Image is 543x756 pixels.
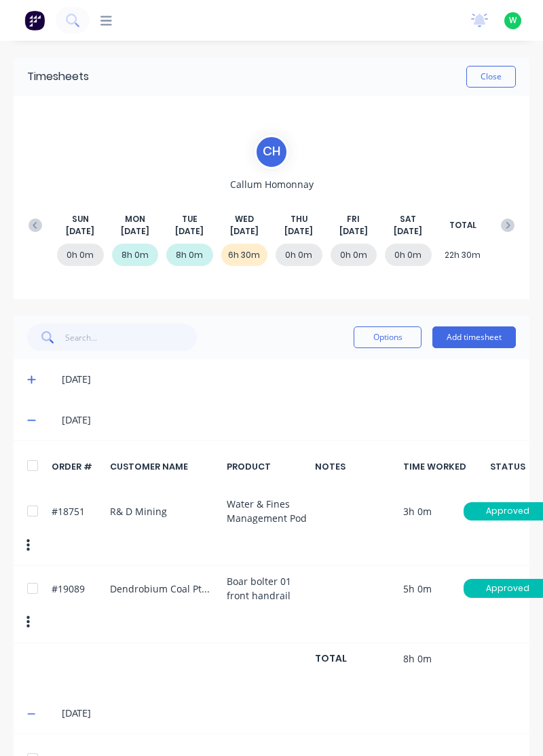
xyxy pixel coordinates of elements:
img: Factory [24,10,45,31]
span: WED [235,213,254,225]
span: MON [125,213,145,225]
div: 8h 0m [112,244,159,266]
div: 22h 30m [440,244,487,266]
span: TOTAL [449,219,476,231]
div: [DATE] [62,706,516,721]
div: C H [255,135,288,169]
span: [DATE] [230,225,259,238]
div: NOTES [315,460,396,473]
div: Timesheets [27,69,89,85]
span: Callum Homonnay [230,177,314,191]
div: 8h 0m [166,244,213,266]
div: CUSTOMER NAME [110,460,219,473]
span: [DATE] [66,225,94,238]
div: ORDER # [52,460,102,473]
span: W [509,14,517,26]
button: Add timesheet [432,326,516,348]
div: [DATE] [62,372,516,387]
span: FRI [347,213,360,225]
span: [DATE] [284,225,313,238]
span: [DATE] [175,225,204,238]
span: [DATE] [121,225,149,238]
button: Close [466,66,516,88]
div: STATUS [499,460,516,473]
button: Options [354,326,422,348]
span: [DATE] [339,225,368,238]
span: THU [291,213,307,225]
span: SUN [72,213,89,225]
span: [DATE] [394,225,422,238]
div: PRODUCT [227,460,307,473]
div: [DATE] [62,413,516,428]
div: 6h 30m [221,244,268,266]
div: 0h 0m [276,244,322,266]
div: 0h 0m [331,244,377,266]
input: Search... [65,324,198,351]
div: 0h 0m [385,244,432,266]
div: 0h 0m [57,244,104,266]
div: TIME WORKED [403,460,491,473]
span: SAT [400,213,416,225]
span: TUE [182,213,198,225]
